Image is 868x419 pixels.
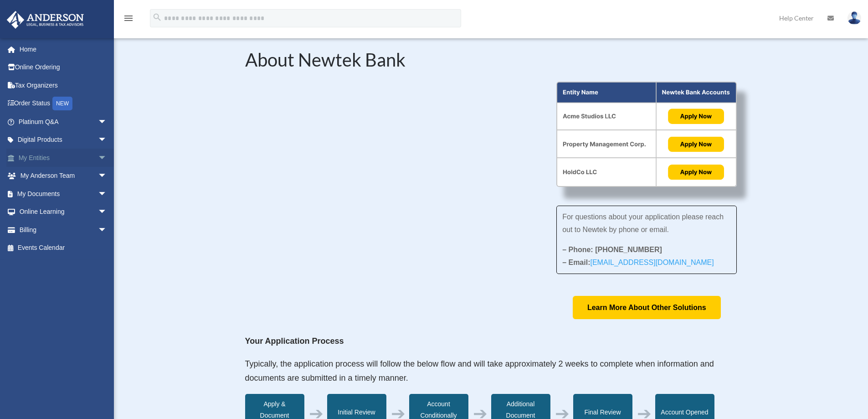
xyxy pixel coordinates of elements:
a: Billingarrow_drop_down [6,221,121,239]
span: arrow_drop_down [98,185,116,203]
a: Platinum Q&Aarrow_drop_down [6,113,121,131]
span: arrow_drop_down [98,113,116,131]
img: Anderson Advisors Platinum Portal [4,11,87,29]
strong: – Phone: [PHONE_NUMBER] [562,246,662,253]
div: NEW [52,97,72,110]
a: Online Learningarrow_drop_down [6,203,121,221]
a: Home [6,40,121,58]
a: My Documentsarrow_drop_down [6,185,121,203]
a: Learn More About Other Solutions [573,296,721,319]
a: My Anderson Teamarrow_drop_down [6,167,121,185]
a: My Entitiesarrow_drop_down [6,149,121,167]
iframe: NewtekOne and Newtek Bank's Partnership with Anderson Advisors [245,82,529,242]
span: arrow_drop_down [98,221,116,239]
a: menu [123,16,134,24]
a: Digital Productsarrow_drop_down [6,131,121,149]
img: User Pic [847,11,861,25]
strong: – Email: [562,259,714,266]
i: menu [123,13,134,24]
i: search [152,12,162,22]
a: Tax Organizers [6,76,121,94]
a: Order StatusNEW [6,94,121,113]
strong: Your Application Process [245,336,344,346]
h2: About Newtek Bank [245,51,737,73]
span: For questions about your application please reach out to Newtek by phone or email. [562,213,724,233]
span: arrow_drop_down [98,131,116,150]
span: arrow_drop_down [98,167,116,186]
a: [EMAIL_ADDRESS][DOMAIN_NAME] [590,259,714,271]
img: About Partnership Graphic (3) [556,82,737,187]
a: Events Calendar [6,239,121,257]
a: Online Ordering [6,58,121,77]
span: arrow_drop_down [98,149,116,167]
span: Typically, the application process will follow the below flow and will take approximately 2 weeks... [245,359,714,383]
span: arrow_drop_down [98,203,116,222]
